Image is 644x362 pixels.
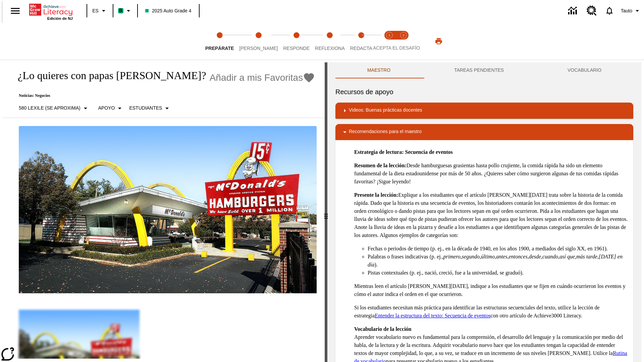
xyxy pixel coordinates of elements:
em: segundo [462,254,480,259]
button: Tipo de apoyo, Apoyo [96,102,127,114]
button: Abrir el menú lateral [5,1,25,21]
strong: Estrategia de lectura: Secuencia de eventos [354,149,453,155]
button: Acepta el desafío contesta step 2 of 2 [394,23,413,60]
a: Centro de información [564,2,583,20]
button: TAREAS PENDIENTES [422,62,536,78]
div: activity [327,62,641,362]
p: 580 Lexile (Se aproxima) [19,105,80,112]
span: Tauto [621,7,632,14]
em: entonces [509,254,528,259]
em: así que [559,254,575,259]
div: Videos: Buenas prácticas docentes [335,103,633,119]
button: Responde step 3 of 5 [278,23,315,60]
em: primero [443,254,461,259]
button: Añadir a mis Favoritas - ¿Lo quieres con papas fritas? [210,72,315,83]
em: antes [496,254,507,259]
div: Instructional Panel Tabs [335,62,633,78]
p: Noticias: Negocios [11,93,315,98]
text: 2 [402,34,404,37]
button: Maestro [335,62,422,78]
em: último [481,254,495,259]
span: Añadir a mis Favoritas [210,72,303,83]
p: Recomendaciones para el maestro [349,128,422,136]
a: Notificaciones [601,2,618,19]
button: Perfil/Configuración [618,5,644,17]
p: Estudiantes [129,105,162,112]
img: Uno de los primeros locales de McDonald's, con el icónico letrero rojo y los arcos amarillos. [19,126,317,294]
span: 2025 Auto Grade 4 [145,7,192,14]
span: B [119,6,122,15]
span: [PERSON_NAME] [239,46,278,51]
text: 1 [388,34,390,37]
span: Redacta [350,46,372,51]
span: ACEPTA EL DESAFÍO [373,45,420,51]
span: Responde [283,46,310,51]
a: Entender la estructura del texto: Secuencia de eventos [375,313,490,318]
span: Reflexiona [315,46,345,51]
li: Pistas contextuales (p. ej., nació, creció, fue a la universidad, se graduó). [368,269,628,277]
em: desde [529,254,541,259]
strong: Resumen de la lección: [354,163,407,168]
p: Mientras leen el artículo [PERSON_NAME][DATE], indique a los estudiantes que se fijen en cuándo o... [354,282,628,298]
h1: ¿Lo quieres con papas [PERSON_NAME]? [11,69,206,82]
p: Explique a los estudiantes que el artículo [PERSON_NAME][DATE] trata sobre la historia de la comi... [354,191,628,239]
p: Si los estudiantes necesitan más práctica para identificar las estructuras secuenciales del texto... [354,304,628,320]
button: Seleccionar estudiante [126,102,174,114]
button: Lee step 2 of 5 [234,23,283,60]
button: Prepárate step 1 of 5 [200,23,239,60]
button: Acepta el desafío lee step 1 of 2 [380,23,399,60]
button: Imprimir [428,35,449,47]
div: reading [3,62,325,359]
a: Centro de recursos, Se abrirá en una pestaña nueva. [583,2,601,20]
em: cuando [542,254,558,259]
span: ES [92,7,99,14]
button: Lenguaje: ES, Selecciona un idioma [89,5,111,17]
p: Desde hamburguesas grasientas hasta pollo crujiente, la comida rápida ha sido un elemento fundame... [354,162,628,186]
div: Pulsa la tecla de intro o la barra espaciadora y luego presiona las flechas de derecha e izquierd... [325,62,327,362]
p: Apoyo [98,105,115,112]
button: Redacta step 5 of 5 [345,23,378,60]
em: más tarde [576,254,597,259]
strong: Presente la lección: [354,192,398,198]
span: Edición de NJ [47,16,73,20]
button: Seleccione Lexile, 580 Lexile (Se aproxima) [16,102,92,114]
div: Recomendaciones para el maestro [335,124,633,140]
li: Fechas o periodos de tiempo (p. ej., en la década de 1940, en los años 1900, a mediados del siglo... [368,245,628,253]
button: Boost El color de la clase es verde menta. Cambiar el color de la clase. [115,5,135,17]
span: Prepárate [205,46,234,51]
h6: Recursos de apoyo [335,86,633,97]
p: Videos: Buenas prácticas docentes [349,107,422,115]
li: Palabras o frases indicativas (p. ej., , , , , , , , , , ). [368,253,628,269]
button: VOCABULARIO [536,62,633,78]
button: Reflexiona step 4 of 5 [310,23,350,60]
strong: Vocabulario de la lección [354,326,412,332]
div: Portada [29,2,73,20]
